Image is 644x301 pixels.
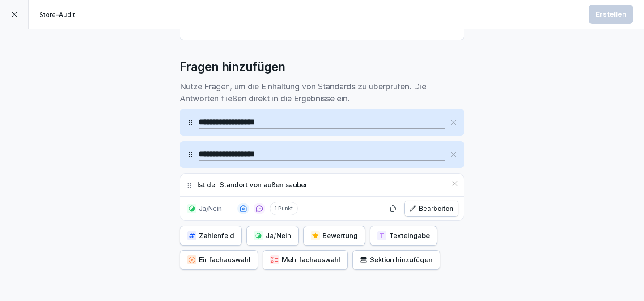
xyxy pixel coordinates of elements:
div: Ja/Nein [254,231,291,241]
p: Ist der Standort von außen sauber [197,180,308,190]
p: Ja/Nein [199,204,222,213]
div: Einfachauswahl [187,255,250,265]
div: Sektion hinzufügen [360,255,432,265]
button: Mehrfachauswahl [263,250,348,270]
div: Zahlenfeld [187,231,234,241]
h2: Fragen hinzufügen [180,58,285,76]
button: Zahlenfeld [180,226,242,246]
button: Erstellen [589,5,633,24]
div: Texteingabe [377,231,430,241]
button: Ja/Nein [246,226,299,246]
div: Erstellen [596,9,626,19]
button: Texteingabe [370,226,437,246]
button: Sektion hinzufügen [352,250,440,270]
div: Mehrfachauswahl [270,255,340,265]
button: Bewertung [303,226,365,246]
p: Store-Audit [39,10,75,19]
div: Bearbeiten [409,204,453,213]
p: 1 Punkt [270,202,298,215]
button: Bearbeiten [404,201,458,217]
div: Bewertung [311,231,358,241]
p: Nutze Fragen, um die Einhaltung von Standards zu überprüfen. Die Antworten fließen direkt in die ... [180,80,464,105]
button: Einfachauswahl [180,250,258,270]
